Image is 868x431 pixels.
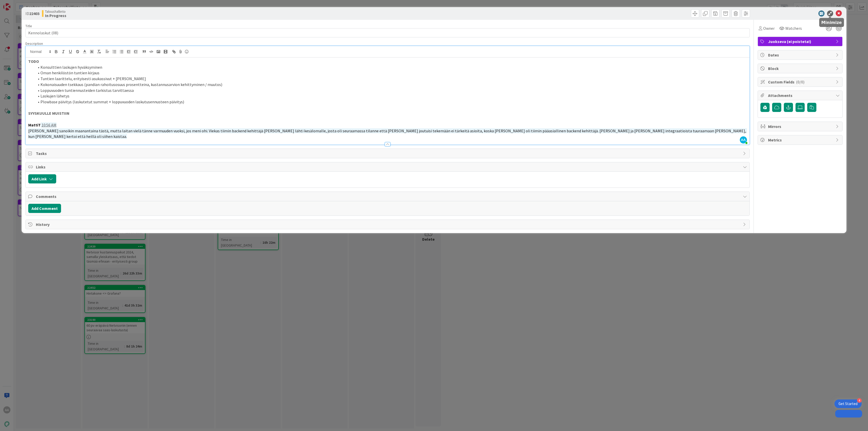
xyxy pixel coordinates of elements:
[821,20,842,25] h5: Minimize
[34,88,747,93] li: Loppuvuoden tuntiennusteiden tarkistus tarvittaessa
[834,399,862,408] div: Open Get Started checklist, remaining modules: 4
[25,28,749,37] input: type card name here...
[36,164,740,170] span: Links
[763,25,775,31] span: Owner
[28,122,41,127] strong: MattiT
[785,25,802,31] span: Watchers
[768,137,833,143] span: Metrics
[34,70,747,76] li: Oman henkilöstön tuntien kirjaus
[740,136,747,143] span: AA
[45,9,66,13] span: Taloushallinto
[25,24,32,28] label: Title
[36,221,740,227] span: History
[25,10,39,17] span: ID
[34,76,747,82] li: Tuntien laarittelu, erityisesti asukassivut + [PERSON_NAME]
[36,150,740,156] span: Tasks
[34,82,747,88] li: Kokonaisuuden tsekkaus (pandian rahoitusosuus prosentteina, kustannusarvion kehittyminen / muutos)
[34,99,747,105] li: Plowbase päivitys (laskutetut summat + loppuvuoden laskutusennusteen päivitys)
[768,92,833,98] span: Attachments
[768,65,833,71] span: Block
[768,52,833,58] span: Dates
[34,64,747,70] li: Konsulttien laskujen hyväksyminen
[838,401,858,406] div: Get Started
[796,79,804,84] span: ( 0/0 )
[25,41,43,46] span: Description
[41,122,56,127] a: 10:56 AM
[768,79,833,85] span: Custom Fields
[28,111,69,116] strong: SYYSKUULLE MUISTIIN
[28,59,39,64] strong: TODO
[45,13,66,18] b: In Progress
[36,193,740,199] span: Comments
[29,11,39,16] b: 22403
[28,204,61,213] button: Add Comment
[768,123,833,130] span: Mirrors
[857,398,862,403] div: 4
[34,93,747,99] li: Laskujen lähetys
[768,38,833,45] span: Juokseva (ei poisteta!)
[28,128,747,139] span: [PERSON_NAME] sanoikin maanantaina tästä, mutta laitan vielä tänne varmuuden vuoksi, jos meni ohi...
[28,174,56,183] button: Add Link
